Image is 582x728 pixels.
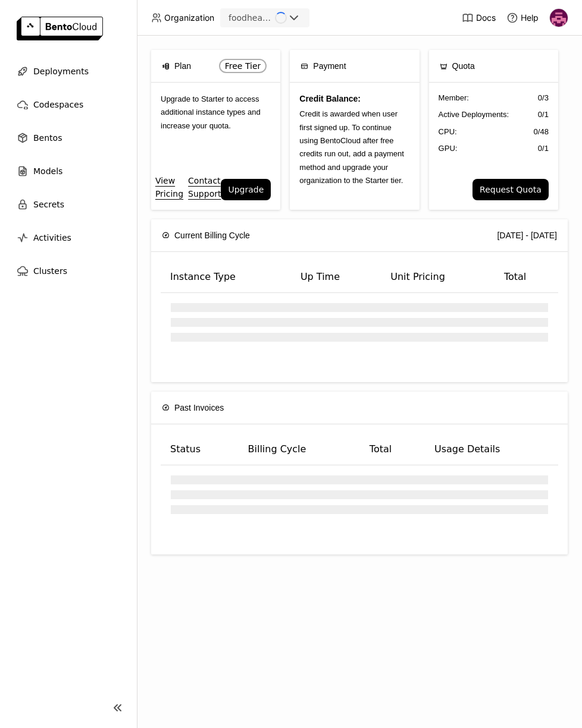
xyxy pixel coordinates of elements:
span: Free Tier [225,61,261,71]
span: Models [33,164,62,178]
a: Codespaces [10,93,127,116]
span: GPU: [439,143,458,155]
h4: Credit Balance: [299,92,409,105]
span: Plan [174,59,191,73]
span: Secrets [33,197,64,212]
a: Models [10,159,127,183]
a: Docs [462,12,496,24]
img: logo [17,17,103,40]
div: foodhealthco [229,12,273,24]
span: Organization [164,12,214,23]
span: 0 / 1 [538,143,549,155]
a: Bentos [10,126,127,150]
th: Status [161,434,239,465]
span: Bentos [33,131,62,145]
span: Deployments [33,64,89,78]
img: Kent Green [550,9,568,27]
input: Selected foodhealthco. [274,12,275,24]
span: 0 / 48 [534,126,549,138]
button: Request Quota [473,179,549,200]
span: Member : [439,92,469,104]
th: Total [495,261,558,293]
a: View Pricing [155,174,183,200]
a: Deployments [10,59,127,83]
span: Upgrade to Starter to access additional instance types and increase your quota. [161,94,261,130]
span: Docs [476,12,496,23]
span: Activities [33,231,71,245]
a: Secrets [10,193,127,216]
span: Payment [313,59,346,73]
th: Instance Type [161,261,291,293]
th: Billing Cycle [239,434,360,465]
span: Quota [452,59,475,73]
span: Current Billing Cycle [174,229,250,242]
span: 0 / 1 [538,109,549,121]
a: Contact Support [188,174,221,200]
th: Up Time [291,261,381,293]
th: Unit Pricing [381,261,495,293]
a: Activities [10,226,127,250]
span: 0 / 3 [538,92,549,104]
th: Total [360,434,425,465]
th: Usage Details [425,434,558,465]
span: Clusters [33,264,67,278]
span: Past Invoices [174,401,224,414]
span: Codespaces [33,97,83,112]
span: Active Deployments : [439,109,509,121]
span: CPU: [439,126,457,138]
div: Help [506,12,539,24]
span: Help [521,12,539,23]
span: Credit is awarded when user first signed up. To continue using BentoCloud after free credits run ... [299,109,404,185]
a: Clusters [10,259,127,283]
button: Upgrade [221,179,271,200]
div: [DATE] - [DATE] [497,229,557,242]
